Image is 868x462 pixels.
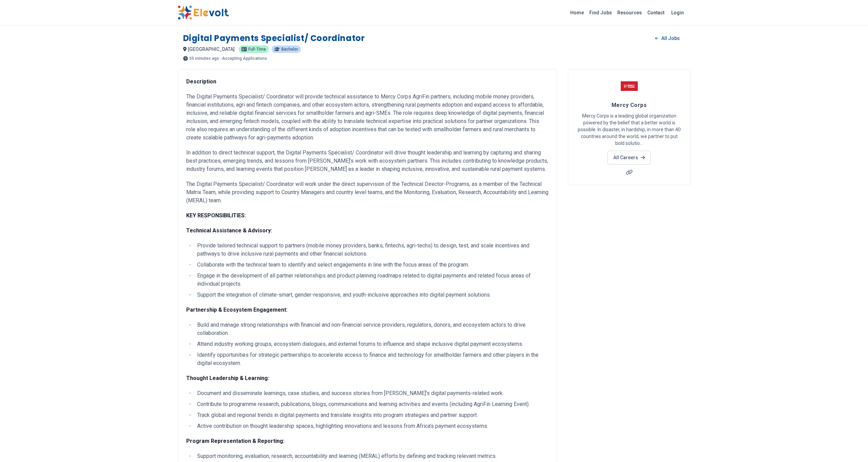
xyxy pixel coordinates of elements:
[186,307,288,313] strong: Partnership & Ecosystem Engagement:
[195,422,548,430] li: Active contribution on thought leadership spaces, highlighting innovations and lessons from Afric...
[621,78,638,95] img: Mercy Corps
[195,411,548,419] li: Track global and regional trends in digital payments and translate insights into program strategi...
[195,400,548,408] li: Contribute to programme research, publications, blogs, communications and learning activities and...
[183,33,365,44] h1: Digital Payments Specialist/ Coordinator
[220,56,267,60] p: - Accepting Applications
[186,78,216,85] strong: Description
[281,47,298,51] span: Bachelor
[195,242,548,258] li: Provide tailored technical support to partners (mobile money providers, banks, fintechs, agri-tec...
[568,7,587,18] a: Home
[195,389,548,397] li: Document and disseminate learnings, case studies, and success stories from [PERSON_NAME]’s digita...
[189,56,219,60] span: 55 minutes ago
[248,47,266,51] span: Full-time
[195,272,548,288] li: Engage in the development of all partner relationships and product planning roadmaps related to d...
[186,212,246,219] strong: KEY RESPONSIBILITIES:
[186,375,269,381] strong: Thought Leadership & Learning:
[195,261,548,269] li: Collaborate with the technical team to identify and select engagements in line with the focus are...
[607,151,651,164] a: All Careers
[195,291,548,299] li: Support the integration of climate-smart, gender-responsive, and youth-inclusive approaches into ...
[568,297,691,393] iframe: Advertisement
[650,33,685,43] a: All Jobs
[568,193,691,289] iframe: Advertisement
[576,112,682,147] p: Mercy Corps is a leading global organization powered by the belief that a better world is possibl...
[195,351,548,367] li: Identify opportunities for strategic partnerships to accelerate access to finance and technology ...
[615,7,645,18] a: Resources
[645,7,667,18] a: Contact
[587,7,615,18] a: Find Jobs
[667,6,688,19] a: Login
[195,340,548,348] li: Attend industry working groups, ecosystem dialogues, and external forums to influence and shape i...
[195,321,548,337] li: Build and manage strong relationships with financial and non-financial service providers, regulat...
[195,452,548,460] li: Support monitoring, evaluation, research, accountability and learning (MERAL) efforts by defining...
[186,227,272,234] strong: Technical Assistance & Advisory:
[186,180,548,205] p: The Digital Payments Specialist/ Coordinator will work under the direct supervision of the Techni...
[186,438,284,444] strong: Program Representation & Reporting:
[188,46,235,52] span: [GEOGRAPHIC_DATA]
[612,102,647,108] span: Mercy Corps
[178,5,229,20] img: Elevolt
[186,149,548,173] p: In addition to direct technical support, the Digital Payments Specialist/ Coordinator will drive ...
[186,93,548,142] p: The Digital Payments Specialist/ Coordinator will provide technical assistance to Mercy Corps Agr...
